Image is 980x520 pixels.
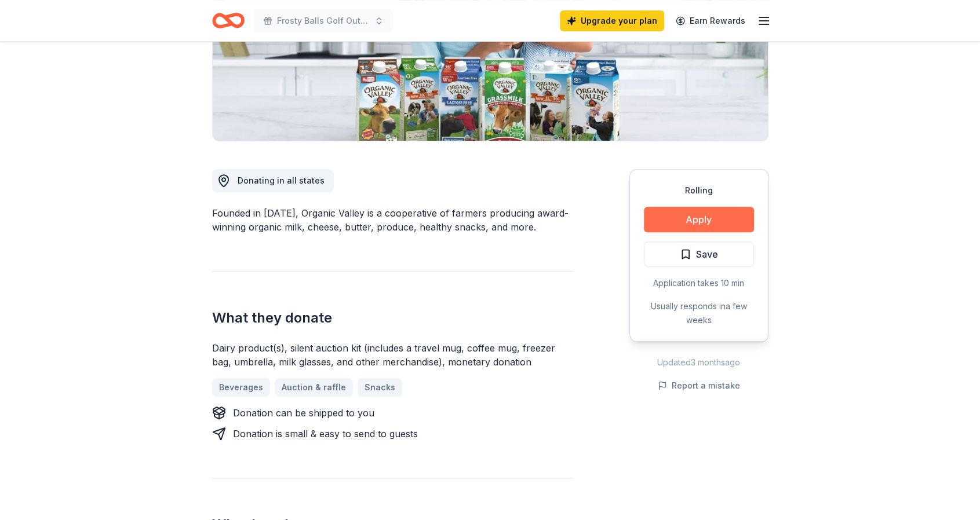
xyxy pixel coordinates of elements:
button: Save [644,241,754,267]
div: Updated 3 months ago [629,356,768,369]
div: Usually responds in a few weeks [644,299,754,327]
a: Snacks [358,378,402,397]
button: Frosty Balls Golf Outing [254,9,393,32]
a: Upgrade your plan [560,10,664,31]
button: Report a mistake [658,379,740,393]
div: Founded in [DATE], Organic Valley is a cooperative of farmers producing award-winning organic mil... [212,206,574,234]
div: Rolling [644,184,754,197]
div: Dairy product(s), silent auction kit (includes a travel mug, coffee mug, freezer bag, umbrella, m... [212,341,574,369]
span: Frosty Balls Golf Outing [277,14,370,28]
a: Auction & raffle [275,378,353,397]
div: Donation can be shipped to you [233,406,374,420]
span: Donating in all states [238,175,325,185]
div: Donation is small & easy to send to guests [233,427,418,441]
a: Beverages [212,378,270,397]
div: Application takes 10 min [644,276,754,290]
button: Apply [644,207,754,232]
a: Earn Rewards [669,10,752,31]
span: Save [696,247,718,262]
a: Home [212,7,245,34]
h2: What they donate [212,309,574,327]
